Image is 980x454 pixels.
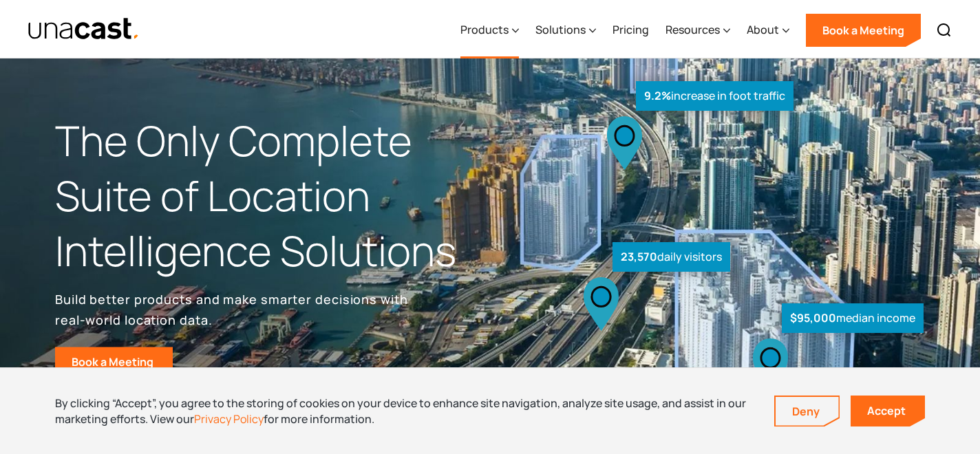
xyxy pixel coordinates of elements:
strong: 9.2% [644,88,671,103]
div: About [747,2,789,58]
a: Privacy Policy [194,411,264,426]
a: Deny [776,397,839,426]
div: By clicking “Accept”, you agree to the storing of cookies on your device to enhance site navigati... [55,396,754,426]
div: About [747,21,779,38]
div: Solutions [535,2,596,58]
a: Accept [851,396,925,426]
div: Resources [665,2,730,58]
div: Resources [665,21,720,38]
a: Book a Meeting [806,14,921,47]
a: home [28,17,140,41]
div: increase in foot traffic [636,81,793,111]
a: Book a Meeting [55,347,173,377]
div: daily visitors [612,242,730,272]
div: median income [782,303,924,333]
img: Unacast text logo [28,17,140,41]
div: Products [460,2,519,58]
img: Search icon [936,22,952,39]
p: Build better products and make smarter decisions with real-world location data. [55,289,413,330]
div: Solutions [535,21,586,38]
strong: 23,570 [621,249,657,264]
h1: The Only Complete Suite of Location Intelligence Solutions [55,113,490,278]
div: Products [460,21,509,38]
a: Pricing [612,2,649,58]
strong: $95,000 [790,310,836,325]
